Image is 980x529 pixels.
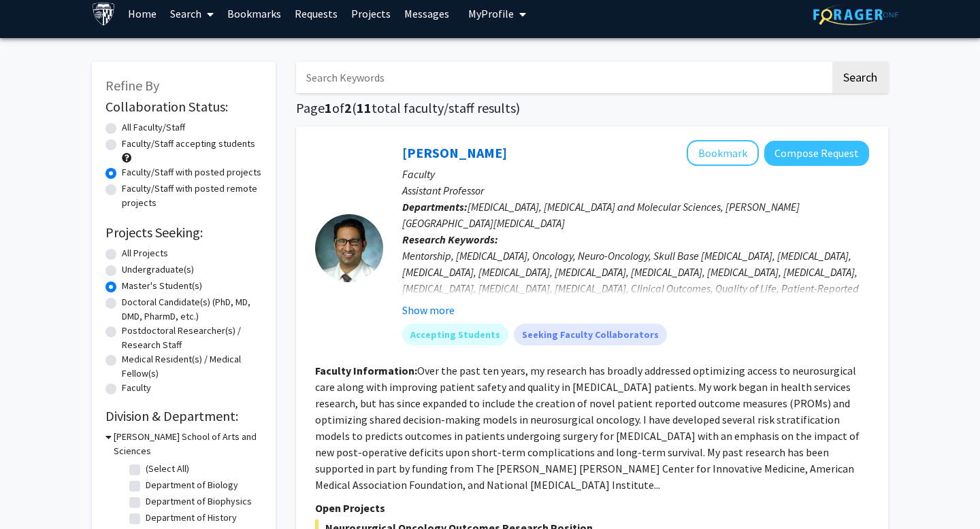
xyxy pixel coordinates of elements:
[402,200,800,230] span: [MEDICAL_DATA], [MEDICAL_DATA] and Molecular Sciences, [PERSON_NAME][GEOGRAPHIC_DATA][MEDICAL_DATA]
[122,295,262,324] label: Doctoral Candidate(s) (PhD, MD, DMD, PharmD, etc.)
[344,99,352,116] span: 2
[105,77,159,94] span: Refine By
[122,120,185,135] label: All Faculty/Staff
[122,262,194,277] label: Undergraduate(s)
[402,248,869,345] div: Mentorship, [MEDICAL_DATA], Oncology, Neuro-Oncology, Skull Base [MEDICAL_DATA], [MEDICAL_DATA], ...
[146,511,237,525] label: Department of History
[315,364,860,492] fg-read-more: Over the past ten years, my research has broadly addressed optimizing access to neurosurgical car...
[146,494,252,509] label: Department of Biophysics
[402,144,507,161] a: [PERSON_NAME]
[146,478,238,492] label: Department of Biology
[105,408,262,424] h2: Division & Department:
[122,324,262,352] label: Postdoctoral Researcher(s) / Research Staff
[687,140,759,166] button: Add Raj Mukherjee to Bookmarks
[402,182,869,199] p: Assistant Professor
[357,99,372,116] span: 11
[813,4,898,25] img: ForagerOne Logo
[402,302,455,318] button: Show more
[296,62,830,93] input: Search Keywords
[122,182,262,210] label: Faculty/Staff with posted remote projects
[402,233,498,246] b: Research Keywords:
[122,279,202,293] label: Master's Student(s)
[468,7,514,20] span: My Profile
[402,200,468,214] b: Departments:
[146,462,189,476] label: (Select All)
[114,430,262,458] h3: [PERSON_NAME] School of Arts and Sciences
[514,324,667,345] mat-chip: Seeking Faculty Collaborators
[105,99,262,115] h2: Collaboration Status:
[402,324,508,345] mat-chip: Accepting Students
[296,100,888,116] h1: Page of ( total faculty/staff results)
[315,364,417,377] b: Faculty Information:
[315,500,869,516] p: Open Projects
[122,165,261,180] label: Faculty/Staff with posted projects
[105,224,262,241] h2: Projects Seeking:
[325,99,332,116] span: 1
[832,62,888,93] button: Search
[92,2,116,26] img: Johns Hopkins University Logo
[122,352,262,381] label: Medical Resident(s) / Medical Fellow(s)
[122,246,168,260] label: All Projects
[402,166,869,182] p: Faculty
[10,468,58,519] iframe: Chat
[122,381,151,395] label: Faculty
[764,141,869,166] button: Compose Request to Raj Mukherjee
[122,137,255,151] label: Faculty/Staff accepting students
